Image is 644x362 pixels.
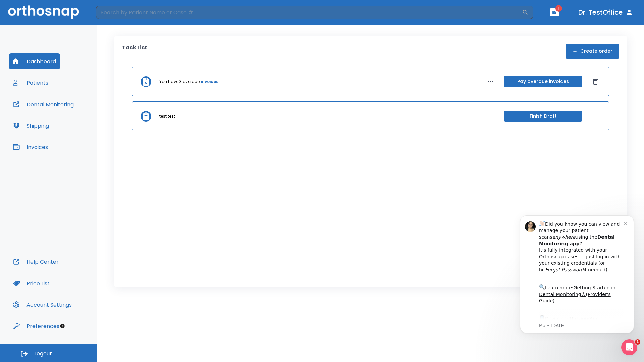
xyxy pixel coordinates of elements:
[555,5,562,12] span: 1
[9,275,54,291] button: Price List
[635,339,640,345] span: 1
[159,79,200,85] p: You have 3 overdue
[9,254,63,270] button: Help Center
[9,139,52,155] button: Invoices
[9,53,60,69] button: Dashboard
[9,297,76,313] button: Account Settings
[9,318,63,334] button: Preferences
[566,44,619,59] button: Create order
[504,76,582,87] button: Pay overdue invoices
[201,79,218,85] a: invoices
[621,339,637,355] iframe: Intercom live chat
[34,350,52,357] span: Logout
[510,207,644,359] iframe: Intercom notifications message
[59,323,65,329] div: Tooltip anchor
[9,75,52,91] button: Patients
[159,113,175,119] p: test test
[8,5,79,19] img: Orthosnap
[576,6,636,18] button: Dr. TestOffice
[9,118,53,134] button: Shipping
[96,6,522,19] input: Search by Patient Name or Case #
[590,76,601,87] button: Dismiss
[9,96,78,112] button: Dental Monitoring
[504,111,582,122] button: Finish Draft
[122,44,147,59] p: Task List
